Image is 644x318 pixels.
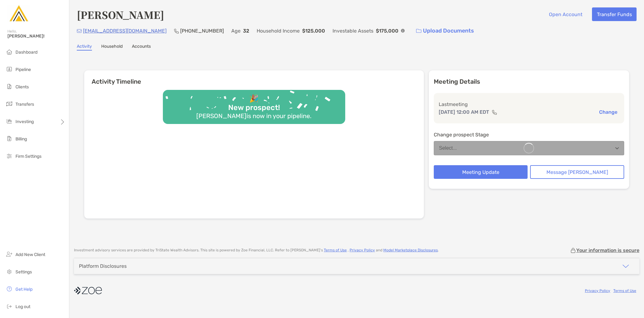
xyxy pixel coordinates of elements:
img: communication type [492,110,497,115]
button: Meeting Update [434,165,528,179]
img: add_new_client icon [6,250,13,258]
span: Firm Settings [15,154,41,159]
div: Platform Disclosures [79,263,127,269]
p: Meeting Details [434,78,624,86]
img: Info Icon [401,29,405,33]
img: settings icon [6,268,13,275]
span: Settings [15,269,32,275]
span: Pipeline [15,67,31,72]
span: Log out [15,304,30,309]
img: company logo [74,284,102,298]
img: Phone Icon [174,29,179,33]
img: investing icon [6,117,13,125]
img: clients icon [6,83,13,90]
img: logout icon [6,303,13,310]
a: Household [101,44,123,51]
span: [PERSON_NAME]! [7,33,65,39]
p: Last meeting [439,100,619,108]
p: [PHONE_NUMBER] [180,27,224,35]
p: Investable Assets [333,27,373,35]
img: icon arrow [622,263,629,270]
img: firm-settings icon [6,152,13,160]
p: [EMAIL_ADDRESS][DOMAIN_NAME] [83,27,167,35]
h4: [PERSON_NAME] [77,7,164,22]
p: 32 [243,27,249,35]
a: Privacy Policy [585,289,610,293]
span: Investing [15,119,34,124]
a: Upload Documents [412,24,478,38]
p: [DATE] 12:00 AM EDT [439,108,489,116]
p: Age [231,27,241,35]
a: Activity [77,44,92,51]
img: Zoe Logo [7,2,30,25]
img: dashboard icon [6,48,13,55]
span: Dashboard [15,50,37,55]
img: button icon [416,29,421,33]
img: billing icon [6,135,13,142]
p: Change prospect Stage [434,131,624,139]
div: 🎉 [247,94,261,103]
p: $175,000 [376,27,398,35]
div: [PERSON_NAME] is now in your pipeline. [194,112,314,120]
button: Transfer Funds [592,7,637,21]
span: Get Help [15,287,33,292]
a: Terms of Use [613,289,636,293]
span: Add New Client [15,252,45,257]
span: Clients [15,84,29,90]
a: Accounts [132,44,151,51]
img: Confetti [163,90,345,119]
img: get-help icon [6,285,13,293]
p: $125,000 [302,27,325,35]
div: New prospect! [226,103,282,112]
p: Investment advisory services are provided by TriState Wealth Advisors . This site is powered by Z... [74,248,439,253]
h6: Activity Timeline [84,70,424,85]
img: Email Icon [77,29,82,33]
a: Model Marketplace Disclosures [383,248,438,252]
img: pipeline icon [6,65,13,73]
button: Open Account [544,7,587,21]
p: Household Income [257,27,300,35]
img: transfers icon [6,100,13,108]
p: Your information is secure [576,247,639,253]
button: Message [PERSON_NAME] [530,165,624,179]
span: Billing [15,136,27,142]
a: Privacy Policy [350,248,375,252]
span: Transfers [15,102,34,107]
a: Terms of Use [324,248,347,252]
button: Change [597,109,619,115]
